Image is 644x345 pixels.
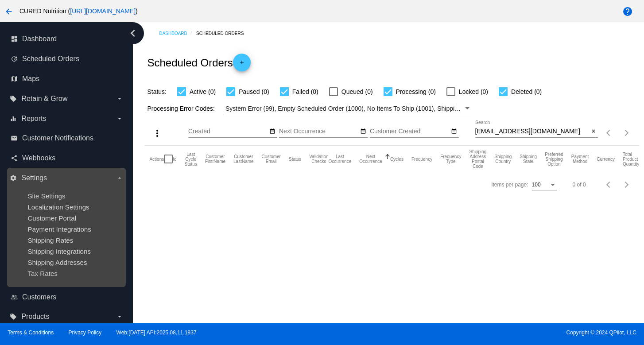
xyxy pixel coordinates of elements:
[205,154,225,164] button: Change sorting for CustomerFirstName
[27,259,87,266] a: Shipping Addresses
[69,329,102,336] a: Privacy Policy
[600,176,618,194] button: Previous page
[329,154,352,164] button: Change sorting for LastOccurrenceUtc
[70,8,136,15] a: [URL][DOMAIN_NAME]
[623,146,639,172] mat-header-cell: Total Product Quantity
[289,156,301,162] button: Change sorting for Status
[11,55,18,62] i: update
[469,149,486,169] button: Change sorting for ShippingPostcode
[239,86,269,97] span: Paused (0)
[11,52,123,66] a: update Scheduled Orders
[225,103,471,114] mat-select: Filter by Processing Error Codes
[27,248,91,255] a: Shipping Integrations
[545,152,563,167] button: Change sorting for PreferredShippingOption
[11,294,18,301] i: people_outline
[4,6,14,17] mat-icon: arrow_back
[589,127,598,136] button: Clear
[196,27,252,40] a: Scheduled Orders
[370,128,450,135] input: Customer Created
[126,26,140,40] i: chevron_left
[116,329,197,336] a: Web:[DATE] API:2025.08.11.1937
[173,156,176,162] button: Change sorting for Id
[116,115,123,122] i: arrow_drop_down
[27,225,91,233] span: Payment Integrations
[622,6,633,17] mat-icon: help
[21,313,49,321] span: Products
[573,182,586,188] div: 0 of 0
[27,270,58,277] span: Tax Rates
[116,95,123,102] i: arrow_drop_down
[597,156,615,162] button: Change sorting for CurrencyIso
[152,128,163,139] mat-icon: more_vert
[22,55,79,63] span: Scheduled Orders
[309,146,328,172] mat-header-cell: Validation Checks
[237,59,247,70] mat-icon: add
[21,95,67,103] span: Retain & Grow
[279,128,359,135] input: Next Occurrence
[571,154,589,164] button: Change sorting for PaymentMethod.Type
[459,86,488,97] span: Locked (0)
[10,174,17,182] i: settings
[359,154,382,164] button: Change sorting for NextOccurrenceUtc
[147,54,250,71] h2: Scheduled Orders
[147,105,215,112] span: Processing Error Codes:
[22,134,93,142] span: Customer Notifications
[188,128,268,135] input: Created
[185,152,197,167] button: Change sorting for LastProcessingCycleId
[10,313,17,320] i: local_offer
[116,313,123,320] i: arrow_drop_down
[159,27,196,40] a: Dashboard
[440,154,461,164] button: Change sorting for FrequencyType
[532,182,541,188] span: 100
[618,124,636,142] button: Next page
[22,154,55,162] span: Webhooks
[22,75,39,83] span: Maps
[491,182,528,188] div: Items per page:
[494,154,512,164] button: Change sorting for ShippingCountry
[116,174,123,182] i: arrow_drop_down
[11,155,18,162] i: share
[27,192,65,200] a: Site Settings
[11,290,123,304] a: people_outline Customers
[27,214,76,222] a: Customer Portal
[600,124,618,142] button: Previous page
[511,86,542,97] span: Deleted (0)
[21,115,46,123] span: Reports
[11,131,123,145] a: email Customer Notifications
[149,146,164,172] mat-header-cell: Actions
[269,128,275,135] mat-icon: date_range
[520,154,537,164] button: Change sorting for ShippingState
[341,86,373,97] span: Queued (0)
[11,135,18,142] i: email
[590,128,597,135] mat-icon: close
[19,8,138,15] span: CURED Nutrition ( )
[27,236,73,244] a: Shipping Rates
[618,176,636,194] button: Next page
[11,72,123,86] a: map Maps
[390,156,403,162] button: Change sorting for Cycles
[330,329,636,336] span: Copyright © 2024 QPilot, LLC
[147,88,167,95] span: Status:
[27,203,89,211] a: Localization Settings
[11,151,123,165] a: share Webhooks
[21,174,47,182] span: Settings
[22,293,56,301] span: Customers
[233,154,254,164] button: Change sorting for CustomerLastName
[451,128,457,135] mat-icon: date_range
[396,86,436,97] span: Processing (0)
[10,115,17,122] i: equalizer
[11,75,18,82] i: map
[262,154,281,164] button: Change sorting for CustomerEmail
[190,86,216,97] span: Active (0)
[10,95,17,102] i: local_offer
[11,32,123,46] a: dashboard Dashboard
[8,329,54,336] a: Terms & Conditions
[22,35,57,43] span: Dashboard
[11,35,18,43] i: dashboard
[475,128,589,135] input: Search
